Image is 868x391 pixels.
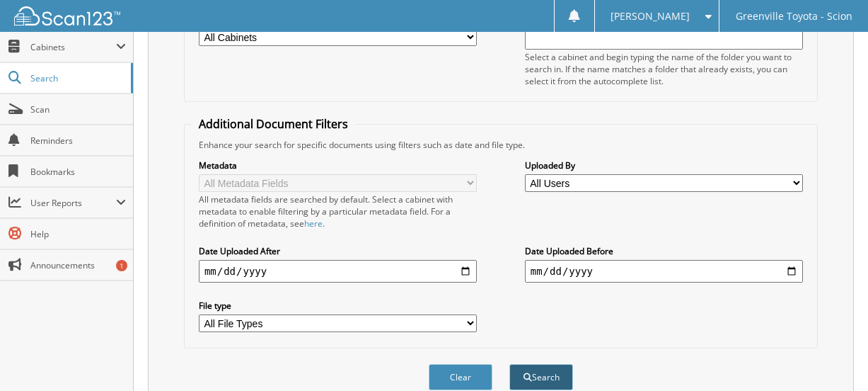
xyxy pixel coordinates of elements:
[30,197,116,209] span: User Reports
[797,323,868,391] iframe: Chat Widget
[199,193,477,229] div: All metadata fields are searched by default. Select a cabinet with metadata to enable filtering b...
[525,260,803,283] input: end
[199,159,477,171] label: Metadata
[199,260,477,283] input: start
[304,217,323,229] a: here
[192,139,810,151] div: Enhance your search for specific documents using filters such as date and file type.
[30,41,116,53] span: Cabinets
[525,245,803,257] label: Date Uploaded Before
[525,51,803,87] div: Select a cabinet and begin typing the name of the folder you want to search in. If the name match...
[509,364,573,390] button: Search
[30,259,126,271] span: Announcements
[525,159,803,171] label: Uploaded By
[30,166,126,178] span: Bookmarks
[199,300,477,312] label: File type
[30,135,126,147] span: Reminders
[736,12,852,21] span: Greenville Toyota - Scion
[14,6,120,25] img: scan123-logo-white.svg
[611,12,690,21] span: [PERSON_NAME]
[30,228,126,240] span: Help
[30,72,124,84] span: Search
[192,116,355,132] legend: Additional Document Filters
[30,103,126,115] span: Scan
[199,245,477,257] label: Date Uploaded After
[429,364,492,390] button: Clear
[116,260,127,271] div: 1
